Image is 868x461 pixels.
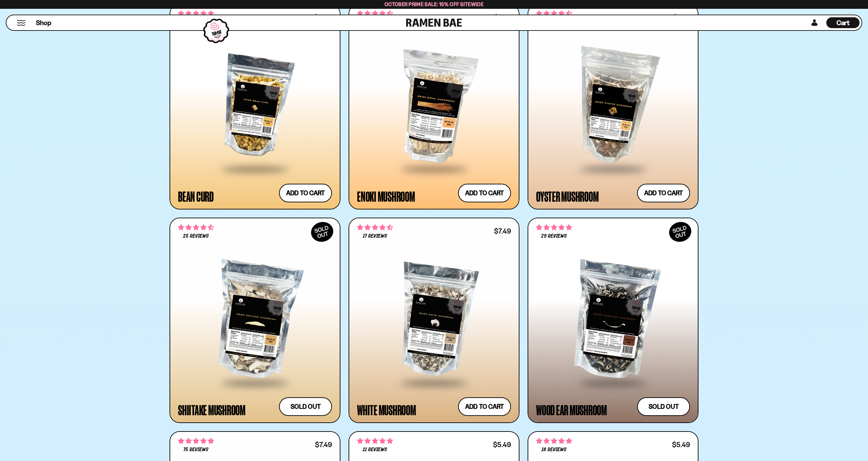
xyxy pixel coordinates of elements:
[384,1,484,7] span: October Prime Sale: 15% off Sitewide
[183,447,209,453] span: 75 reviews
[308,218,337,245] div: SOLD OUT
[36,18,51,27] span: Shop
[178,190,214,202] div: Bean Curd
[363,447,387,453] span: 11 reviews
[536,223,572,232] span: 4.86 stars
[349,218,519,423] a: 4.59 stars 17 reviews $7.49 White Mushroom Add to cart
[178,404,245,416] div: Shiitake Mushroom
[826,15,860,30] div: Cart
[183,234,209,239] span: 25 reviews
[528,4,698,209] a: 4.68 stars 130 reviews $7.49 Oyster Mushroom Add to cart
[528,218,698,423] a: SOLDOUT 4.86 stars 29 reviews Wood Ear Mushroom Sold out
[458,184,511,202] button: Add to cart
[170,218,340,423] a: SOLDOUT 4.52 stars 25 reviews Shiitake Mushroom Sold out
[279,184,332,202] button: Add to cart
[637,184,690,202] button: Add to cart
[17,20,26,26] button: Mobile Menu Trigger
[357,437,393,445] span: 4.82 stars
[536,404,607,416] div: Wood Ear Mushroom
[536,437,572,445] span: 4.83 stars
[315,441,332,448] div: $7.49
[349,4,519,209] a: 4.53 stars 341 reviews $7.49 Enoki Mushroom Add to cart
[541,234,567,239] span: 29 reviews
[357,190,415,202] div: Enoki Mushroom
[36,17,51,28] a: Shop
[494,228,511,234] div: $7.49
[666,218,695,245] div: SOLD OUT
[493,441,511,448] div: $5.49
[536,190,598,202] div: Oyster Mushroom
[170,4,340,209] a: 5.00 stars 6 reviews $4.99 Bean Curd Add to cart
[836,19,850,27] span: Cart
[279,397,332,416] button: Sold out
[458,397,511,416] button: Add to cart
[357,404,416,416] div: White Mushroom
[363,234,387,239] span: 17 reviews
[357,223,393,232] span: 4.59 stars
[637,397,690,416] button: Sold out
[672,441,690,448] div: $5.49
[178,223,214,232] span: 4.52 stars
[178,437,214,445] span: 4.91 stars
[541,447,567,453] span: 18 reviews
